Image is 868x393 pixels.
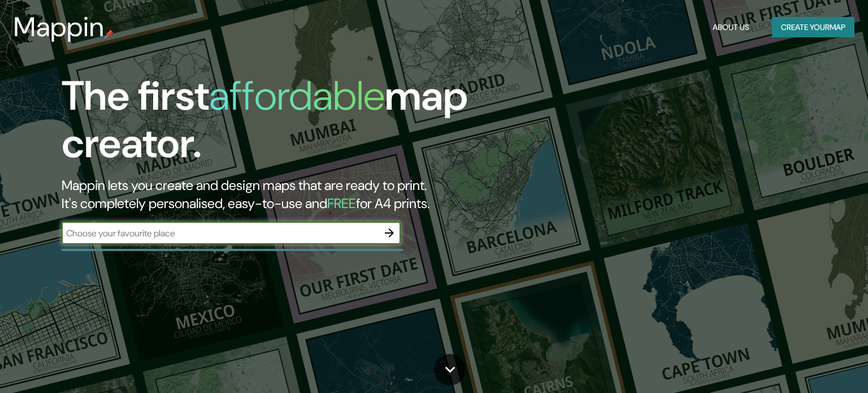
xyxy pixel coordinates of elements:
h2: Mappin lets you create and design maps that are ready to print. It's completely personalised, eas... [62,176,496,213]
h1: affordable [209,70,385,122]
h1: The first map creator. [62,72,496,176]
button: Create yourmap [772,17,854,38]
button: About Us [708,17,754,38]
img: mappin-pin [105,29,114,38]
h5: FREE [327,195,356,212]
h3: Mappin [14,11,105,43]
input: Choose your favourite place [62,227,378,240]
